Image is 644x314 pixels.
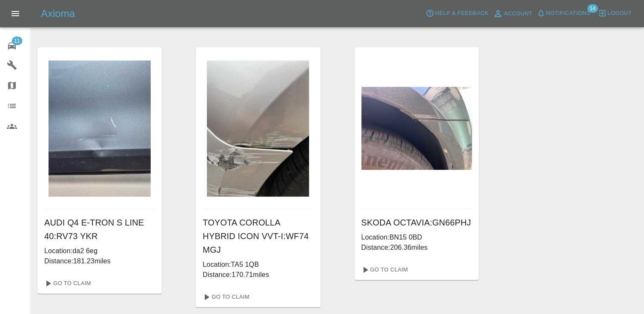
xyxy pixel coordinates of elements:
h6: SKODA OCTAVIA : GN66PHJ [361,216,472,229]
button: Help & Feedback [424,7,490,20]
a: Go To Claim [199,290,252,304]
span: Notifications [546,9,590,18]
p: Distance: 181.23 miles [44,256,155,266]
span: 11 [11,37,22,45]
a: Account [491,7,535,20]
span: Help & Feedback [435,9,488,18]
a: Go To Claim [41,277,93,290]
span: Account [504,9,532,19]
p: Distance: 170.71 miles [203,270,313,280]
p: Location: da2 6eg [44,246,155,256]
p: Location: TA5 1QB [203,260,313,270]
a: Go To Claim [358,263,410,277]
h5: Axioma [41,7,75,20]
h6: AUDI Q4 E-TRON S LINE 40 : RV73 YKR [44,216,155,243]
p: Location: BN15 0BD [361,232,472,243]
button: Logout [596,7,634,20]
button: Notifications [535,7,592,20]
span: Logout [607,9,632,18]
span: 14 [587,4,598,13]
button: Open drawer [5,3,26,24]
h6: TOYOTA COROLLA HYBRID ICON VVT-I : WF74 MGJ [203,216,313,257]
p: Distance: 206.36 miles [361,243,472,253]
